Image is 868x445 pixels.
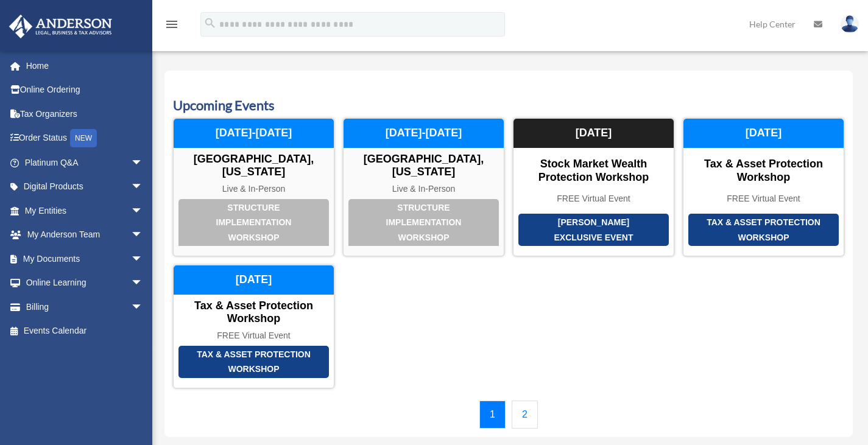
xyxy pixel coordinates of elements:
[203,16,217,30] i: search
[9,319,155,343] a: Events Calendar
[174,300,334,326] div: Tax & Asset Protection Workshop
[683,118,844,256] a: Tax & Asset Protection Workshop Tax & Asset Protection Workshop FREE Virtual Event [DATE]
[164,17,179,32] i: menu
[479,401,506,429] a: 1
[9,54,161,78] a: Home
[513,158,674,184] div: Stock Market Wealth Protection Workshop
[131,247,155,272] span: arrow_drop_down
[174,331,334,341] div: FREE Virtual Event
[9,175,161,199] a: Digital Productsarrow_drop_down
[174,119,334,148] div: [DATE]-[DATE]
[174,153,334,179] div: [GEOGRAPHIC_DATA], [US_STATE]
[513,118,674,256] a: [PERSON_NAME] Exclusive Event Stock Market Wealth Protection Workshop FREE Virtual Event [DATE]
[512,401,538,429] a: 2
[683,194,844,204] div: FREE Virtual Event
[344,153,504,179] div: [GEOGRAPHIC_DATA], [US_STATE]
[348,199,499,247] div: Structure Implementation Workshop
[9,198,161,223] a: My Entitiesarrow_drop_down
[688,214,839,246] div: Tax & Asset Protection Workshop
[5,15,116,38] img: Anderson Advisors Platinum Portal
[173,265,334,388] a: Tax & Asset Protection Workshop Tax & Asset Protection Workshop FREE Virtual Event [DATE]
[131,198,155,223] span: arrow_drop_down
[518,214,669,246] div: [PERSON_NAME] Exclusive Event
[173,96,844,115] h3: Upcoming Events
[131,150,155,175] span: arrow_drop_down
[131,175,155,200] span: arrow_drop_down
[131,271,155,296] span: arrow_drop_down
[173,118,334,256] a: Structure Implementation Workshop [GEOGRAPHIC_DATA], [US_STATE] Live & In-Person [DATE]-[DATE]
[344,119,504,148] div: [DATE]-[DATE]
[9,271,161,295] a: Online Learningarrow_drop_down
[343,118,504,256] a: Structure Implementation Workshop [GEOGRAPHIC_DATA], [US_STATE] Live & In-Person [DATE]-[DATE]
[174,184,334,194] div: Live & In-Person
[9,295,161,319] a: Billingarrow_drop_down
[9,150,161,175] a: Platinum Q&Aarrow_drop_down
[513,119,674,148] div: [DATE]
[344,184,504,194] div: Live & In-Person
[683,119,844,148] div: [DATE]
[9,223,161,247] a: My Anderson Teamarrow_drop_down
[9,102,161,126] a: Tax Organizers
[513,194,674,204] div: FREE Virtual Event
[9,126,161,151] a: Order StatusNEW
[9,247,161,271] a: My Documentsarrow_drop_down
[683,158,844,184] div: Tax & Asset Protection Workshop
[178,346,329,378] div: Tax & Asset Protection Workshop
[178,199,329,247] div: Structure Implementation Workshop
[70,129,97,147] div: NEW
[131,223,155,248] span: arrow_drop_down
[841,15,859,33] img: User Pic
[9,78,161,102] a: Online Ordering
[164,21,179,32] a: menu
[131,295,155,320] span: arrow_drop_down
[174,265,334,295] div: [DATE]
